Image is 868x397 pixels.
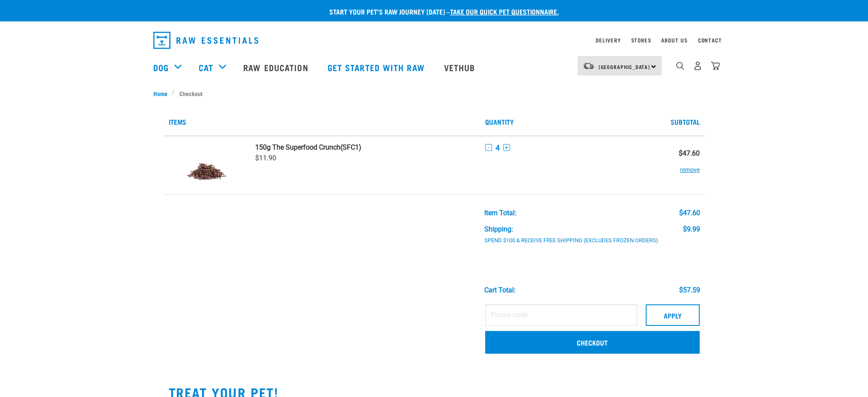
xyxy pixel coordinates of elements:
div: $9.99 [683,226,700,233]
a: Checkout [485,331,700,353]
nav: breadcrumbs [153,89,715,98]
img: user.png [693,61,702,70]
nav: dropdown navigation [146,28,722,52]
div: Shipping: [484,226,513,233]
th: Quantity [480,108,641,136]
img: home-icon-1@2x.png [676,62,684,70]
img: van-moving.png [583,62,594,70]
div: $57.59 [679,286,700,294]
button: - [485,144,492,151]
a: About Us [661,39,687,42]
a: Stores [631,39,651,42]
a: Get started with Raw [319,50,435,84]
a: Contact [698,39,722,42]
th: Subtotal [641,108,705,136]
span: 4 [495,143,500,152]
button: remove [680,157,700,174]
img: Raw Essentials Logo [153,32,258,49]
button: + [503,144,510,151]
span: $11.90 [255,154,276,162]
div: Cart total: [484,286,516,294]
input: Promo code [485,304,637,326]
a: 150g The Superfood Crunch(SFC1) [255,143,475,151]
a: Raw Education [235,50,319,84]
button: Apply [646,304,700,326]
td: $47.60 [641,136,705,195]
a: Cat [199,61,213,74]
a: take our quick pet questionnaire. [450,9,559,13]
div: Item Total: [484,209,516,217]
a: Home [153,89,172,98]
strong: 150g The Superfood Crunch [255,143,340,151]
div: Spend $100 & Receive Free Shipping (Excludes Frozen Orders) [484,238,668,244]
a: Delivery [596,39,620,42]
a: Vethub [435,50,486,84]
img: The Superfood Crunch [185,143,229,187]
img: home-icon@2x.png [711,61,720,70]
th: Items [164,108,480,136]
div: $47.60 [679,209,700,217]
a: Dog [153,61,169,74]
span: [GEOGRAPHIC_DATA] [599,65,650,68]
